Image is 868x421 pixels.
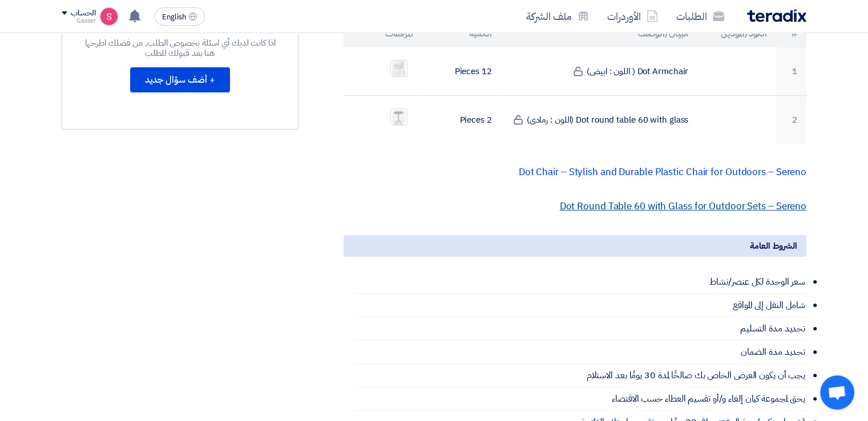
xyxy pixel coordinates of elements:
li: تحديد مدة التسليم [355,317,806,341]
td: Dot round table 60 with glass (اللون : رمادى) [501,96,698,144]
button: English [155,7,205,26]
img: _1756209876629.png [391,108,407,126]
span: الشروط العامة [750,240,797,252]
img: Teradix logo [747,9,806,22]
span: English [162,13,186,21]
li: يجب أن يكون العرض الخاص بك صالحًا لمدة 30 يومًا بعد الاستلام [355,364,806,387]
a: Dot Chair – Stylish and Durable Plastic Chair for Outdoors – Sereno [519,165,806,179]
a: ملف الشركة [517,3,598,30]
a: Dot Round Table 60 with Glass for Outdoor Sets – Sereno [559,199,806,213]
li: شامل النقل إلى المواقع [355,294,806,317]
a: الطلبات [667,3,733,30]
td: 2 [776,96,806,144]
td: Dot Armchair ( اللون : ابيض) [501,47,698,96]
div: Open chat [820,375,854,410]
th: البيان/الوصف [501,20,698,47]
li: تحديد مدة الضمان [355,341,806,364]
td: 2 Pieces [422,96,501,144]
a: الأوردرات [598,3,667,30]
th: الكمية [422,20,501,47]
li: يحق لمجموعة كيان إلغاء و/أو تقسيم العطاء حسب الاقتضاء [355,387,806,411]
td: 1 [776,47,806,96]
div: الحساب [71,9,95,18]
img: unnamed_1748516558010.png [100,7,118,26]
div: Gasser [62,18,95,24]
img: _1756209866642.png [391,58,407,79]
div: اذا كانت لديك أي اسئلة بخصوص الطلب, من فضلك اطرحها هنا بعد قبولك للطلب [83,38,277,58]
th: المرفقات [344,20,422,47]
td: 12 Pieces [422,47,501,96]
th: # [776,20,806,47]
th: الكود/الموديل [697,20,776,47]
button: + أضف سؤال جديد [130,67,230,92]
li: سعر الوحدة لكل عنصر/نشاط [355,270,806,294]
